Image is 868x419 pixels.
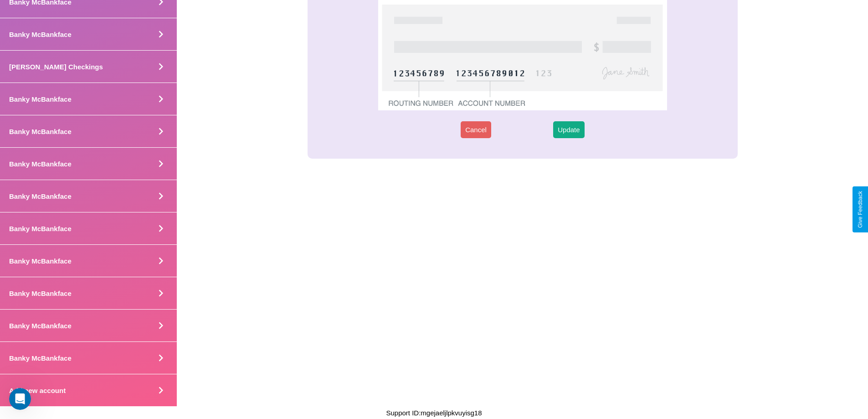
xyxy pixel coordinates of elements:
button: Update [553,121,584,138]
h4: Banky McBankface [9,128,72,135]
h4: Banky McBankface [9,290,72,297]
h4: Banky McBankface [9,354,72,362]
h4: Banky McBankface [9,192,72,200]
p: Support ID: mgejaeljlpkvuyisg18 [386,407,482,419]
h4: Banky McBankface [9,322,72,330]
iframe: Intercom live chat [9,388,31,410]
h4: Banky McBankface [9,257,72,265]
h4: Banky McBankface [9,31,72,38]
h4: Banky McBankface [9,225,72,233]
button: Cancel [461,121,491,138]
h4: Banky McBankface [9,95,72,103]
div: Give Feedback [857,191,863,228]
h4: Add new account [9,387,66,394]
h4: Banky McBankface [9,160,72,168]
h4: [PERSON_NAME] Checkings [9,63,103,71]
